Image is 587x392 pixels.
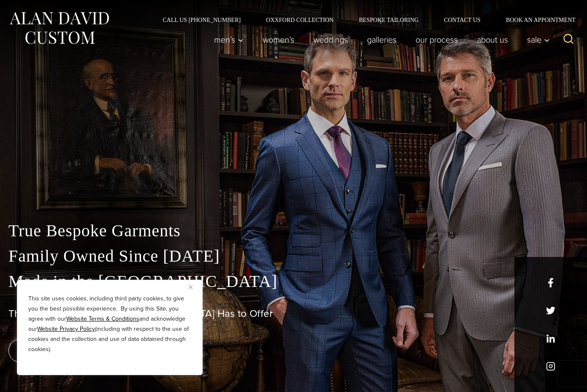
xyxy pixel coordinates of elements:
img: Alan David Custom [8,9,110,47]
img: Close [189,285,193,289]
a: Website Terms & Conditions [66,314,139,323]
nav: Primary Navigation [205,31,554,48]
a: Website Privacy Policy [37,324,95,333]
span: Sale [527,35,550,44]
a: Book an Appointment [493,17,579,23]
a: weddings [304,31,358,48]
button: View Search Form [558,30,579,50]
p: This site uses cookies, including third party cookies, to give you the best possible experience. ... [28,294,191,354]
button: Close [189,282,199,292]
a: Women’s [253,31,304,48]
a: book an appointment [8,339,127,362]
a: Oxxford Collection [253,17,346,23]
a: Galleries [358,31,406,48]
span: Men’s [214,35,244,44]
p: True Bespoke Garments Family Owned Since [DATE] Made in the [GEOGRAPHIC_DATA] [8,218,579,294]
a: About Us [467,31,518,48]
a: Our Process [406,31,467,48]
h1: The Best Custom Suits [GEOGRAPHIC_DATA] Has to Offer [8,308,579,320]
nav: Secondary Navigation [150,17,579,23]
a: Contact Us [431,17,493,23]
a: Bespoke Tailoring [346,17,431,23]
a: Call Us [PHONE_NUMBER] [150,17,253,23]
